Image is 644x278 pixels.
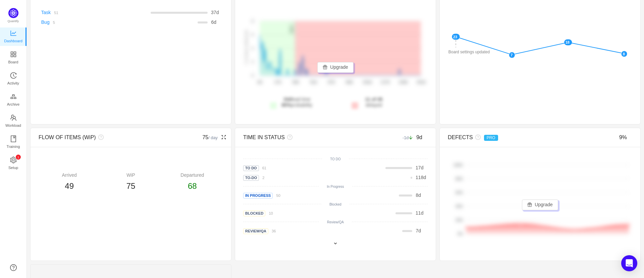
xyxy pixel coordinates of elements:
[17,155,19,160] p: 1
[10,136,17,149] a: Training
[269,211,273,215] small: 10
[7,76,19,90] span: Activity
[243,133,382,142] div: TIME IN STATUS
[455,218,463,222] tspan: 20%
[346,80,353,85] tspan: 84d
[211,19,214,25] span: 6
[402,135,416,140] small: -1d
[274,80,281,85] tspan: 17d
[328,80,335,85] tspan: 67d
[283,97,291,102] strong: 33d
[329,203,341,206] small: Blocked
[416,165,423,170] span: d
[265,210,273,216] a: 10
[10,115,17,128] a: Workload
[243,211,265,216] span: Blocked
[8,8,18,18] img: Quantify
[416,192,421,198] span: d
[177,133,223,142] div: 75
[41,10,51,15] a: Task
[211,19,216,25] span: d
[51,10,58,15] a: 51
[398,80,408,85] tspan: 134d
[211,10,216,15] span: 37
[621,255,637,271] div: Open Intercom Messenger
[363,80,372,85] tspan: 101d
[10,51,17,65] a: Board
[10,51,17,58] i: icon: appstore
[453,163,463,167] tspan: 100%
[252,33,254,37] tspan: 6
[365,97,382,108] span: delayed
[211,10,219,15] span: d
[188,181,197,190] span: 68
[281,102,291,108] strong: 80%
[10,93,17,100] i: icon: gold
[126,181,136,190] span: 75
[310,80,317,85] tspan: 51d
[522,200,558,210] button: icon: giftUpgrade
[10,94,17,107] a: Archive
[8,19,19,23] span: Quantify
[218,134,226,140] i: icon: fullscreen
[252,73,254,77] tspan: 0
[281,97,312,108] span: lead time
[327,220,344,224] small: Review/QA
[252,46,254,50] tspan: 4
[416,134,422,140] span: 9d
[10,114,17,121] i: icon: team
[448,133,586,142] div: DEFECTS
[54,11,58,15] small: 51
[455,190,463,194] tspan: 60%
[262,166,266,170] small: 61
[281,102,312,108] span: probability
[455,204,463,208] tspan: 40%
[381,80,390,85] tspan: 117d
[10,157,17,163] i: icon: setting
[257,80,262,85] tspan: 0d
[243,193,273,199] span: In Progress
[10,72,17,86] a: Activity
[4,34,22,48] span: Dashboard
[10,30,17,37] i: icon: line-chart
[10,157,17,170] a: icon: settingSetup
[417,80,426,85] tspan: 151d
[259,175,264,180] a: 2
[10,135,17,142] i: icon: book
[409,135,413,140] i: icon: arrow-down
[162,172,223,179] div: Departured
[416,228,418,233] span: 7
[252,60,254,64] tspan: 2
[268,228,276,233] a: 36
[39,133,177,142] div: FLOW OF ITEMS (WiP)
[484,135,498,141] span: PRO
[416,210,423,216] span: d
[365,97,382,102] strong: 11 of 45
[619,134,627,140] span: 9%
[272,229,276,233] small: 36
[243,228,268,234] span: Review/QA
[473,134,481,140] i: icon: question-circle
[100,172,161,179] div: WiP
[416,192,418,198] span: 8
[416,210,421,216] span: 11
[53,20,55,24] small: 5
[41,19,50,25] a: Bug
[327,185,344,188] small: In Progress
[292,80,299,85] tspan: 34d
[447,48,491,56] div: Board settings updated
[65,181,74,190] span: 49
[245,30,249,65] text: # of items delivered
[252,19,254,23] tspan: 8
[16,155,21,160] sup: 1
[10,264,17,271] a: icon: question-circle
[416,165,421,170] span: 17
[416,228,421,233] span: d
[6,140,20,153] span: Training
[317,62,354,73] button: icon: giftUpgrade
[39,172,100,179] div: Arrived
[208,135,218,140] small: / day
[8,55,18,69] span: Board
[276,193,280,198] small: 50
[10,72,17,79] i: icon: history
